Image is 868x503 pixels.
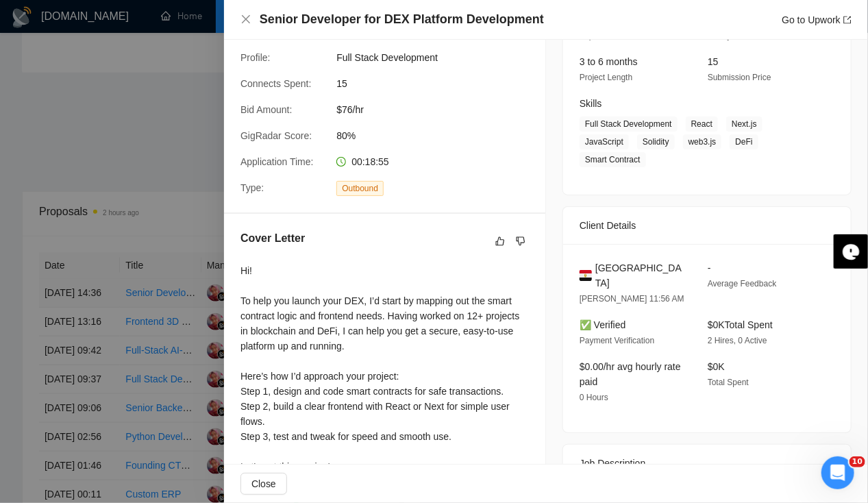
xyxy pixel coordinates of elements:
h4: Senior Developer for DEX Platform Development [260,11,544,28]
span: 0 Hours [580,393,608,402]
span: Close [251,476,276,491]
span: 00:18:55 [351,156,389,167]
span: dislike [516,236,525,247]
iframe: Intercom live chat [821,456,854,489]
img: 🇪🇬 [580,268,592,283]
span: Payment Verification [580,336,654,345]
span: 80% [336,128,542,143]
span: - [708,262,711,273]
span: Next.js [726,116,762,132]
span: DeFi [730,134,758,149]
button: like [492,233,508,249]
span: [GEOGRAPHIC_DATA] [595,260,686,291]
span: [PERSON_NAME] 11:56 AM [580,294,684,304]
span: 2 Hires, 0 Active [708,336,767,345]
span: Outbound [336,181,384,196]
span: Solidity [637,134,675,149]
button: dislike [512,233,529,249]
span: $0K Total Spent [708,319,773,330]
div: Job Description [580,445,834,482]
span: Project Length [580,73,632,82]
span: Application Time: [240,156,314,167]
span: Submission Price [708,73,771,82]
h5: Cover Letter [240,230,305,247]
div: Client Details [580,207,834,244]
span: Connects Spent: [240,78,312,89]
span: 15 [336,76,542,91]
span: ✅ Verified [580,319,626,330]
span: 10 [850,456,865,467]
span: Full Stack Development [580,116,678,132]
span: Smart Contract [580,152,646,167]
span: Type: [240,182,264,193]
span: clock-circle [336,157,346,167]
span: JavaScript [580,134,629,149]
span: Profile: [240,52,271,63]
span: GigRadar Score: [240,130,312,141]
span: Skills [580,98,602,109]
span: $76/hr [336,102,542,117]
span: Full Stack Development [336,50,542,65]
button: Close [240,473,287,495]
span: Total Spent [708,378,749,387]
span: $0K [708,361,725,372]
span: web3.js [683,134,722,149]
button: Close [240,14,251,25]
span: React [686,116,718,132]
span: like [495,236,505,247]
span: 3 to 6 months [580,56,638,67]
a: Go to Upworkexport [782,14,852,25]
span: 15 [708,56,719,67]
span: Bid Amount: [240,104,293,115]
span: export [843,16,852,24]
span: close [240,14,251,25]
span: $0.00/hr avg hourly rate paid [580,361,681,387]
span: Average Feedback [708,279,777,289]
